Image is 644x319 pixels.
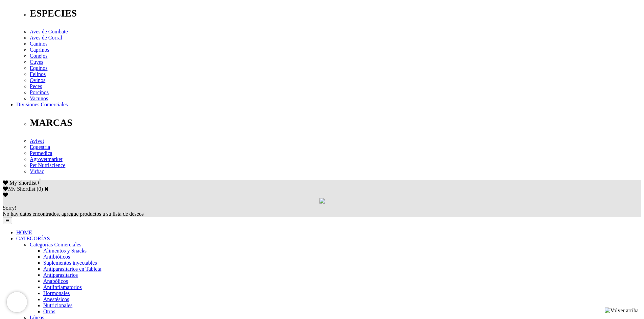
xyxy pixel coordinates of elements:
a: Otros [43,309,55,314]
a: Suplementos inyectables [43,260,97,266]
a: Anestésicos [43,296,69,302]
a: Agrovetmarket [30,156,63,162]
a: Antiparasitarios en Tableta [43,266,101,272]
a: Hormonales [43,290,70,296]
a: Cerrar [44,186,49,191]
a: Antibióticos [43,254,70,260]
a: Petmedica [30,150,52,156]
a: Antiparasitarios [43,272,78,278]
a: Peces [30,83,42,89]
div: No hay datos encontrados, agregue productos a su lista de deseos [3,205,641,217]
a: CATEGORÍAS [16,236,50,241]
a: Aves de Corral [30,35,62,41]
label: My Shortlist [3,186,35,192]
a: Cuyes [30,59,43,65]
span: 0 [38,180,41,186]
a: Nutricionales [43,302,72,308]
img: loading.gif [319,198,325,204]
a: Anabólicos [43,278,68,284]
span: My Shortlist [9,180,37,186]
button: ☰ [3,217,12,224]
a: Virbac [30,168,44,174]
span: ( ) [37,186,43,192]
a: Categorías Comerciales [30,242,81,247]
a: Conejos [30,53,47,59]
span: Sorry! [3,205,17,211]
a: Felinos [30,71,46,77]
a: HOME [16,230,32,235]
iframe: Brevo live chat [7,292,27,312]
a: Alimentos y Snacks [43,248,87,254]
a: Ovinos [30,77,45,83]
a: Aves de Combate [30,29,68,34]
a: Caprinos [30,47,49,53]
a: Antiinflamatorios [43,284,82,290]
img: Volver arriba [605,308,639,314]
a: Porcinos [30,89,49,95]
a: Caninos [30,41,47,47]
p: MARCAS [30,117,641,128]
a: Avivet [30,138,44,144]
a: Equinos [30,65,47,71]
a: Divisiones Comerciales [16,102,68,107]
a: Pet Nutriscience [30,162,65,168]
p: ESPECIES [30,8,641,19]
label: 0 [39,186,41,192]
a: Vacunos [30,96,48,101]
a: Equestria [30,144,50,150]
